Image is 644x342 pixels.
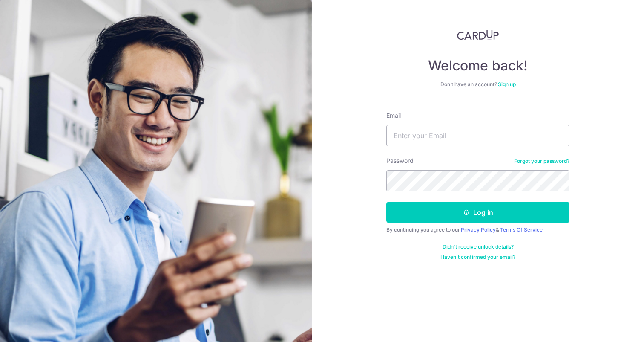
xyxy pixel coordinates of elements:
[514,158,569,165] a: Forgot your password?
[386,111,401,120] label: Email
[386,202,569,223] button: Log in
[500,226,543,233] a: Terms Of Service
[386,57,569,74] h4: Welcome back!
[386,226,569,233] div: By continuing you agree to our &
[386,157,414,165] label: Password
[443,243,514,250] a: Didn't receive unlock details?
[498,81,516,87] a: Sign up
[461,226,496,233] a: Privacy Policy
[386,81,569,88] div: Don’t have an account?
[386,125,569,146] input: Enter your Email
[457,30,499,40] img: CardUp Logo
[440,254,515,261] a: Haven't confirmed your email?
